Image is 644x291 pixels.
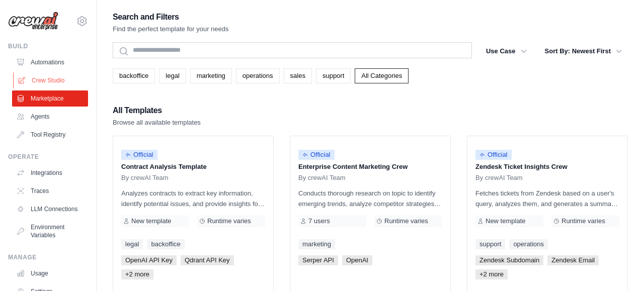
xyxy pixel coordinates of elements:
a: Crew Studio [13,72,89,88]
span: 7 users [308,217,330,225]
span: Runtime varies [384,217,428,225]
span: +2 more [121,269,153,279]
button: Use Case [480,42,533,60]
a: sales [284,68,312,83]
span: OpenAI API Key [121,255,177,265]
p: Enterprise Content Marketing Crew [298,162,442,172]
span: OpenAI [342,255,372,265]
div: Build [8,42,88,50]
span: Serper API [298,255,338,265]
span: Official [475,150,512,160]
span: +2 more [475,269,508,279]
a: backoffice [147,239,184,249]
button: Sort By: Newest First [539,42,628,60]
span: Official [121,150,157,160]
h2: All Templates [113,104,201,118]
a: support [316,68,351,83]
span: Zendesk Subdomain [475,255,543,265]
a: LLM Connections [12,201,88,217]
img: Logo [8,12,58,31]
a: Tool Registry [12,127,88,143]
span: New template [486,217,525,225]
span: Runtime varies [207,217,251,225]
h2: Search and Filters [113,10,229,24]
div: Operate [8,153,88,161]
a: backoffice [113,68,155,83]
a: Marketplace [12,90,88,107]
a: All Categories [355,68,409,83]
span: By crewAI Team [121,174,169,182]
span: Official [298,150,335,160]
a: Agents [12,109,88,125]
span: By crewAI Team [298,174,346,182]
a: Integrations [12,165,88,181]
a: marketing [298,239,335,249]
span: Zendesk Email [547,255,599,265]
p: Browse all available templates [113,118,201,128]
p: Contract Analysis Template [121,162,265,172]
p: Conducts thorough research on topic to identify emerging trends, analyze competitor strategies, a... [298,188,442,209]
a: Environment Variables [12,219,88,243]
a: Traces [12,183,88,199]
p: Find the perfect template for your needs [113,24,229,34]
a: legal [121,239,143,249]
a: support [475,239,505,249]
div: Manage [8,253,88,261]
a: operations [236,68,280,83]
p: Analyzes contracts to extract key information, identify potential issues, and provide insights fo... [121,188,265,209]
p: Zendesk Ticket Insights Crew [475,162,619,172]
a: Usage [12,265,88,281]
span: New template [131,217,171,225]
span: By crewAI Team [475,174,523,182]
p: Fetches tickets from Zendesk based on a user's query, analyzes them, and generates a summary. Out... [475,188,619,209]
a: marketing [190,68,232,83]
a: operations [509,239,548,249]
span: Runtime varies [561,217,605,225]
a: legal [159,68,186,83]
span: Qdrant API Key [181,255,234,265]
a: Automations [12,54,88,70]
